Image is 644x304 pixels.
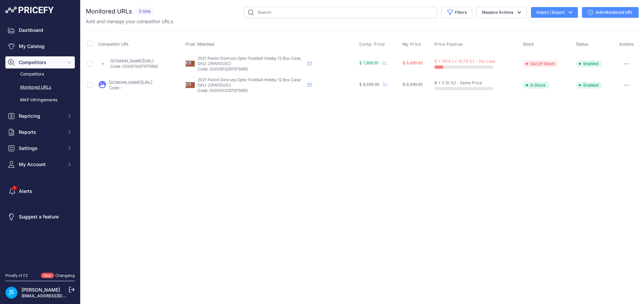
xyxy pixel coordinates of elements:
span: 2 Urls [135,8,155,15]
div: Pricefy v1.7.2 [5,273,28,278]
a: My Catalog [5,40,75,52]
p: Add and manage your competitor URLs [86,18,173,25]
input: Search [244,7,437,18]
button: Filters [441,7,472,18]
span: Enabled [576,82,602,89]
span: Enabled [576,60,602,67]
a: Monitored URLs [5,82,75,93]
span: Prod. Matched [185,42,214,47]
span: Out Of Stock [523,60,558,67]
p: SKU: 21PAFDO(C) [198,61,305,66]
a: Competitors [5,68,75,80]
span: $ + 0 (0 %) - Same Price [434,80,482,85]
span: My Account [19,161,63,168]
p: Code: 0000613297975892 [198,66,305,72]
img: Pricefy Logo [5,7,54,13]
span: Reports [19,129,63,136]
span: In Stock [523,82,549,89]
span: Competitor URL [98,42,129,47]
button: Comp. Price [359,42,386,47]
a: MAP infringements [5,94,75,106]
a: Suggest a feature [5,211,75,223]
p: Code: - [109,85,152,91]
span: Stock [523,42,534,47]
button: Massive Actions [476,7,527,18]
a: [PERSON_NAME] [21,287,60,293]
a: Changelog [55,273,75,278]
span: Comp. Price [359,42,385,47]
span: $ 9,499.95 [402,60,423,65]
span: Price Position [434,42,463,47]
span: $ 9,499.95 [359,82,379,87]
h2: Monitored URLs [86,7,132,16]
p: Code: 000613297975892 [110,64,158,69]
button: Repricing [5,110,75,122]
span: $ + 1500 ( + 15.79 %) - You Lose [434,59,495,64]
a: Alerts [5,185,75,197]
p: Code: 0000613297975892 [198,88,305,93]
a: [DOMAIN_NAME][URL] [110,58,154,63]
nav: Sidebar [5,24,75,265]
span: Settings [19,145,63,152]
span: Actions [619,42,634,47]
button: Settings [5,142,75,154]
button: Competitors [5,56,75,68]
span: Status [576,42,588,47]
a: Add Monitored URL [582,7,639,18]
a: [DOMAIN_NAME][URL] [109,80,152,85]
span: My Price [402,42,421,47]
span: $ 7,999.95 [359,60,379,65]
a: Dashboard [5,24,75,36]
span: New [41,273,54,278]
button: Reports [5,126,75,138]
span: 2021 Panini Donruss Optic Football Hobby 12 Box Case [198,77,301,82]
a: [EMAIL_ADDRESS][DOMAIN_NAME] [21,293,92,298]
span: Repricing [19,113,63,119]
span: 2021 Panini Donruss Optic Football Hobby 12 Box Case [198,56,301,61]
button: My Account [5,158,75,170]
span: Competitors [19,59,63,66]
button: Import / Export [531,7,578,18]
button: Price Position [434,42,465,47]
p: SKU: 21PAFDO(C) [198,83,305,88]
button: My Price [402,42,423,47]
span: $ 9,499.95 [402,82,423,87]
